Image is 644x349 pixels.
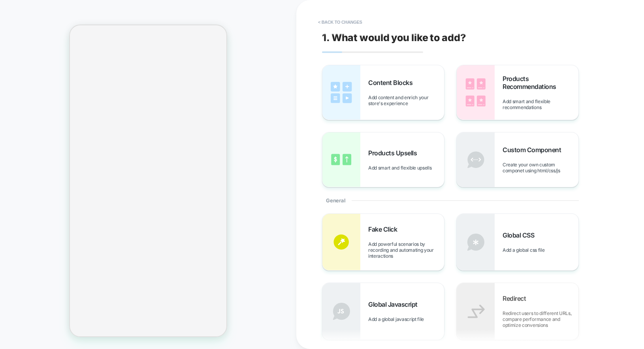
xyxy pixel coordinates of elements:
span: Add a global javascript file [368,316,428,322]
span: Products Recommendations [503,75,578,91]
span: Add content and enrich your store's experience [368,94,444,106]
span: Global CSS [503,231,538,239]
span: Redirect users to different URLs, compare performance and optimize conversions [503,310,578,328]
span: Add a global css file [503,247,548,253]
span: Global Javascript [368,300,422,308]
span: Create your own custom componet using html/css/js [503,162,578,174]
span: Custom Component [503,146,565,154]
span: Add smart and flexible upsells [368,165,435,171]
div: General [322,187,579,213]
span: 1. What would you like to add? [322,32,466,43]
span: Fake Click [368,225,401,233]
span: Products Upsells [368,149,421,157]
span: Redirect [503,294,530,302]
span: Add smart and flexible recommendations [503,98,578,110]
span: Content Blocks [368,79,416,87]
span: Add powerful scenarios by recording and automating your interactions [368,241,444,259]
button: < Back to changes [314,16,366,28]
